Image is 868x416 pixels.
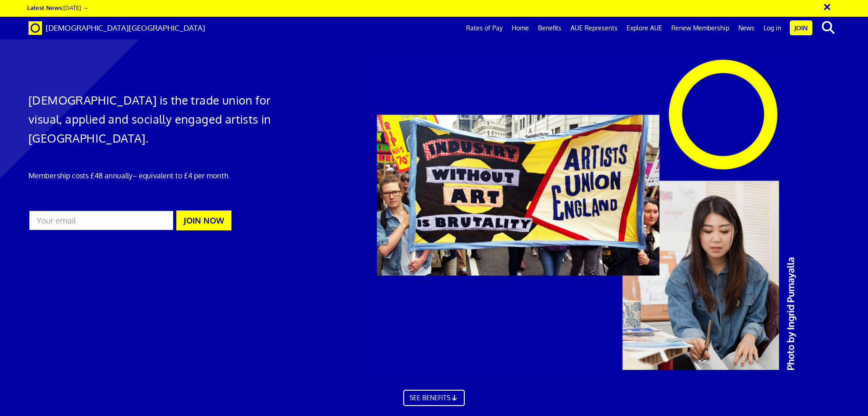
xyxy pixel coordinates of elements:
[46,23,205,33] span: [DEMOGRAPHIC_DATA][GEOGRAPHIC_DATA]
[27,4,88,11] a: Latest News:[DATE] →
[28,210,174,231] input: Your email
[28,91,290,148] h1: [DEMOGRAPHIC_DATA] is the trade union for visual, applied and socially engaged artists in [GEOGRA...
[790,20,812,35] a: Join
[566,17,622,39] a: AUE Represents
[403,390,465,406] a: SEE BENEFITS
[734,17,759,39] a: News
[28,170,290,181] p: Membership costs £48 annually – equivalent to £4 per month.
[667,17,734,39] a: Renew Membership
[533,17,566,39] a: Benefits
[22,17,212,39] a: Brand [DEMOGRAPHIC_DATA][GEOGRAPHIC_DATA]
[27,4,63,11] strong: Latest News:
[814,18,842,37] button: search
[462,17,507,39] a: Rates of Pay
[622,17,667,39] a: Explore AUE
[176,210,231,230] button: JOIN NOW
[759,17,786,39] a: Log in
[507,17,533,39] a: Home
